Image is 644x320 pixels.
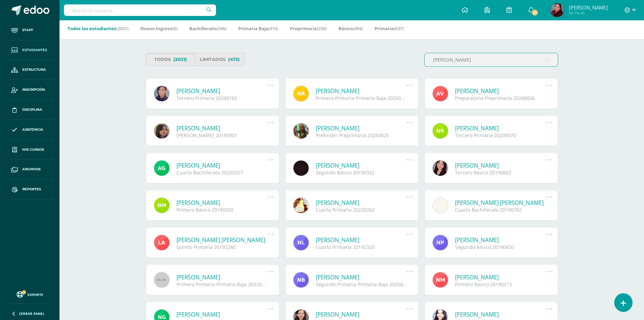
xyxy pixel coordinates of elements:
div: Primero Primaria Primaria Baja 20250019 [316,95,407,101]
img: 00c1b1db20a3e38a90cfe610d2c2e2f3.png [550,3,564,17]
a: [PERSON_NAME] [455,87,546,95]
div: Quinto Primaria 20192240 [176,244,267,250]
a: Archivos [5,159,54,179]
span: Disciplina [22,107,42,112]
a: [PERSON_NAME] [316,87,407,95]
div: Segundo Básico 20190450 [455,244,546,250]
span: Asistencia [22,127,43,132]
a: Staff [5,20,54,40]
a: Disciplina [5,100,54,120]
span: (346) [217,25,226,31]
div: Primero Básico 20190320 [176,207,267,213]
span: (2021) [173,53,187,66]
a: [PERSON_NAME] [176,311,267,318]
a: [PERSON_NAME] [316,162,407,169]
div: Segundo Básico 20190332 [316,169,407,176]
span: Cerrar panel [19,311,45,316]
span: Mi Perfil [569,10,608,16]
a: [PERSON_NAME] [455,311,546,318]
span: (230) [317,25,327,31]
input: Busca un usuario... [64,4,216,16]
a: Bachillerato(346) [189,23,226,34]
a: Estructura [5,60,54,80]
span: Reportes [22,187,41,192]
span: (314) [268,25,278,31]
a: [PERSON_NAME] [176,124,267,132]
span: Inscripción [22,87,45,92]
a: [PERSON_NAME] [176,87,267,95]
a: Nuevo Ingreso(0) [140,23,177,34]
a: [PERSON_NAME] [316,236,407,244]
a: Soporte [8,290,51,299]
a: [PERSON_NAME] [PERSON_NAME] [176,236,267,244]
a: Todos los estudiantes(2021) [68,23,128,34]
a: Estudiantes [5,40,54,60]
div: Cuarto Primaria 20192320 [316,244,407,250]
a: Todos(2021) [146,53,195,66]
span: Soporte [27,292,43,297]
a: [PERSON_NAME] [455,273,546,281]
div: Primero Primaria Primaria Baja 20220007 [176,281,267,287]
div: Primero Básico 20190213 [455,281,546,287]
div: Segundo Primaria Primaria Baja 20250036 [316,281,407,287]
span: (0) [172,25,177,31]
span: 25 [531,9,539,16]
div: Cuarto Primaria 20220262 [316,207,407,213]
a: [PERSON_NAME] [176,199,267,207]
div: Tercero Primaria 20200182 [176,95,267,101]
span: (637) [394,25,404,31]
a: Básico(494) [338,23,363,34]
a: Reportes [5,179,54,199]
span: Mis cursos [22,147,44,152]
a: Limitados(473) [195,53,245,66]
span: Estructura [22,67,46,72]
a: Inscripción [5,80,54,100]
a: [PERSON_NAME] [316,273,407,281]
a: [PERSON_NAME] [455,124,546,132]
div: Cuarto Bachillerato 20190782 [455,207,546,213]
a: [PERSON_NAME] [176,162,267,169]
div: Prekinder Preprimaria 20250025 [316,132,407,138]
a: Mis cursos [5,140,54,160]
a: [PERSON_NAME] [455,162,546,169]
div: Tercero Básico 20190602 [455,169,546,176]
span: (2021) [116,25,128,31]
span: Archivos [22,167,41,172]
a: Preprimaria(230) [290,23,327,34]
div: Tercero Primaria 20200070 [455,132,546,138]
a: [PERSON_NAME] [316,311,407,318]
a: [PERSON_NAME] [455,236,546,244]
div: Cuarto Bachillerato 20220257 [176,169,267,176]
input: Busca al estudiante aquí... [425,53,558,66]
span: (473) [228,53,240,66]
span: (494) [353,25,363,31]
a: [PERSON_NAME] [316,124,407,132]
a: [PERSON_NAME] [316,199,407,207]
a: Primaria(637) [375,23,404,34]
div: [PERSON_NAME] 20190901 [176,132,267,138]
span: Estudiantes [22,47,47,53]
div: Preparatoria Preprimaria 20240006 [455,95,546,101]
a: Primaria Baja(314) [238,23,278,34]
span: [PERSON_NAME] [569,4,608,11]
a: [PERSON_NAME] [PERSON_NAME] [455,199,546,207]
span: Staff [22,27,33,33]
a: [PERSON_NAME] [176,273,267,281]
a: Asistencia [5,120,54,140]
